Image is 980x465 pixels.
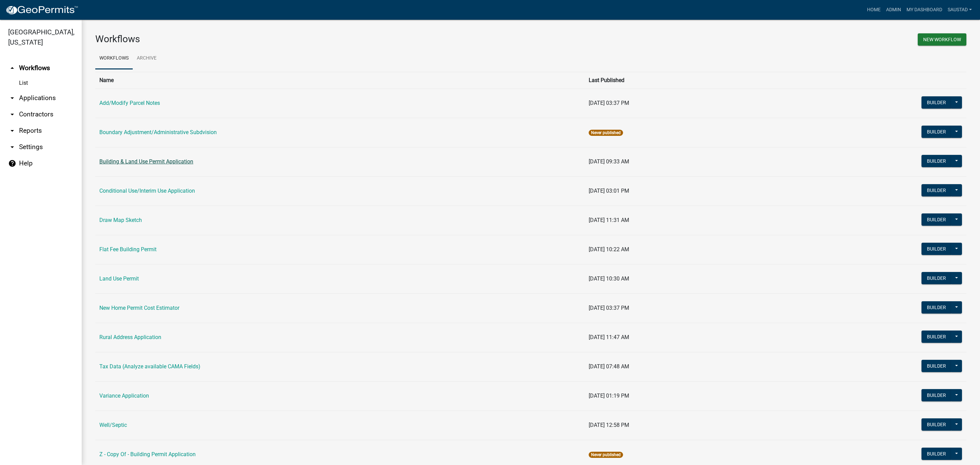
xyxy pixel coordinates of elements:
button: Builder [921,213,951,226]
a: Building & Land Use Permit Application [99,158,193,165]
i: help [8,159,16,167]
i: arrow_drop_down [8,94,16,102]
a: Boundary Adjustment/Administrative Subdvision [99,129,217,135]
a: New Home Permit Cost Estimator [99,305,179,311]
a: Flat Fee Building Permit [99,246,157,253]
button: Builder [921,155,951,167]
a: saustad [945,3,975,16]
i: arrow_drop_up [8,64,16,72]
a: Conditional Use/Interim Use Application [99,188,195,194]
span: [DATE] 07:48 AM [589,363,629,370]
button: Builder [921,184,951,196]
button: Builder [921,243,951,255]
a: Add/Modify Parcel Notes [99,100,160,106]
span: [DATE] 03:37 PM [589,305,629,311]
span: [DATE] 03:37 PM [589,100,629,106]
span: [DATE] 03:01 PM [589,188,629,194]
span: Never published [589,452,623,458]
span: [DATE] 11:47 AM [589,334,629,340]
h3: Workflows [95,33,526,45]
span: [DATE] 12:58 PM [589,422,629,428]
button: Builder [921,360,951,372]
a: Workflows [95,48,133,69]
button: New Workflow [918,33,966,46]
span: [DATE] 10:22 AM [589,246,629,253]
a: Variance Application [99,392,149,399]
button: Builder [921,126,951,138]
i: arrow_drop_down [8,143,16,151]
button: Builder [921,96,951,109]
span: Never published [589,130,623,136]
span: [DATE] 11:31 AM [589,217,629,223]
span: [DATE] 09:33 AM [589,158,629,165]
a: My Dashboard [904,3,945,16]
button: Builder [921,448,951,460]
a: Archive [133,48,161,69]
button: Builder [921,272,951,284]
i: arrow_drop_down [8,110,16,118]
th: Last Published [585,72,774,89]
th: Name [95,72,585,89]
button: Builder [921,389,951,401]
a: Admin [883,3,904,16]
a: Tax Data (Analyze available CAMA Fields) [99,363,200,370]
a: Land Use Permit [99,275,139,282]
a: Z - Copy Of - Building Permit Application [99,451,196,458]
button: Builder [921,331,951,343]
a: Home [864,3,883,16]
a: Draw Map Sketch [99,217,142,223]
a: Well/Septic [99,422,127,428]
button: Builder [921,418,951,431]
button: Builder [921,301,951,314]
a: Rural Address Application [99,334,161,340]
span: [DATE] 01:19 PM [589,392,629,399]
span: [DATE] 10:30 AM [589,275,629,282]
i: arrow_drop_down [8,127,16,135]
